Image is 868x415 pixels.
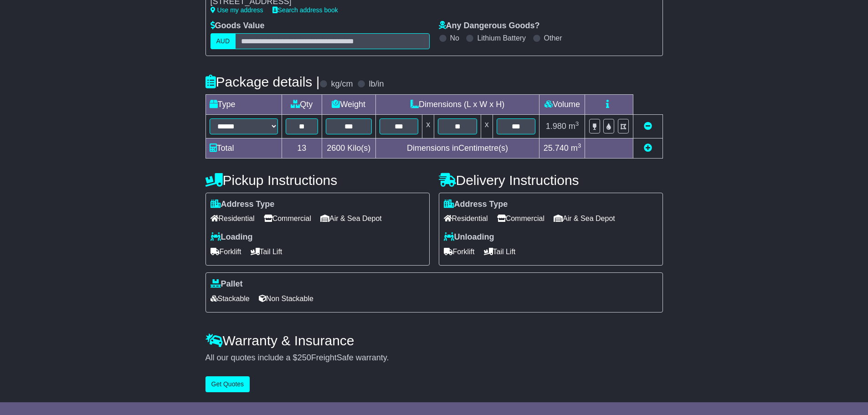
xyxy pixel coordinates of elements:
label: Unloading [444,232,494,242]
span: Stackable [211,292,250,306]
span: 2600 [327,143,345,153]
label: Address Type [211,200,275,210]
label: No [450,34,459,42]
sup: 3 [575,120,579,127]
label: Any Dangerous Goods? [439,21,540,31]
span: m [569,122,579,131]
td: Type [205,94,282,114]
sup: 3 [578,142,581,149]
span: 250 [298,353,311,362]
span: Air & Sea Depot [554,211,615,225]
a: Search address book [272,6,338,14]
span: Residential [444,211,488,225]
span: Non Stackable [259,292,313,306]
div: All our quotes include a $ FreightSafe warranty. [205,353,663,363]
td: Total [205,138,282,158]
td: Dimensions (L x W x H) [375,94,539,114]
label: Other [544,34,562,42]
label: Address Type [444,200,508,210]
span: Commercial [264,211,311,225]
td: Qty [282,94,322,114]
label: kg/cm [331,79,353,89]
h4: Pickup Instructions [205,173,430,188]
label: lb/in [369,79,384,89]
td: x [422,114,434,138]
td: Kilo(s) [322,138,375,158]
a: Remove this item [644,122,652,131]
td: Volume [539,94,585,114]
h4: Delivery Instructions [439,173,663,188]
span: Air & Sea Depot [320,211,382,225]
span: Forklift [444,245,475,259]
a: Add new item [644,143,652,153]
span: m [571,143,581,153]
td: x [481,114,493,138]
label: AUD [211,33,236,49]
span: Forklift [211,245,241,259]
h4: Warranty & Insurance [205,333,663,348]
td: 13 [282,138,322,158]
h4: Package details | [205,74,320,89]
label: Pallet [211,279,243,289]
span: 25.740 [544,143,569,153]
label: Lithium Battery [477,34,526,42]
label: Loading [211,232,253,242]
td: Dimensions in Centimetre(s) [375,138,539,158]
label: Goods Value [211,21,265,31]
button: Get Quotes [205,376,250,392]
span: Tail Lift [251,245,282,259]
a: Use my address [211,6,263,14]
td: Weight [322,94,375,114]
span: Commercial [497,211,544,225]
span: 1.980 [546,122,566,131]
span: Residential [211,211,255,225]
span: Tail Lift [484,245,516,259]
